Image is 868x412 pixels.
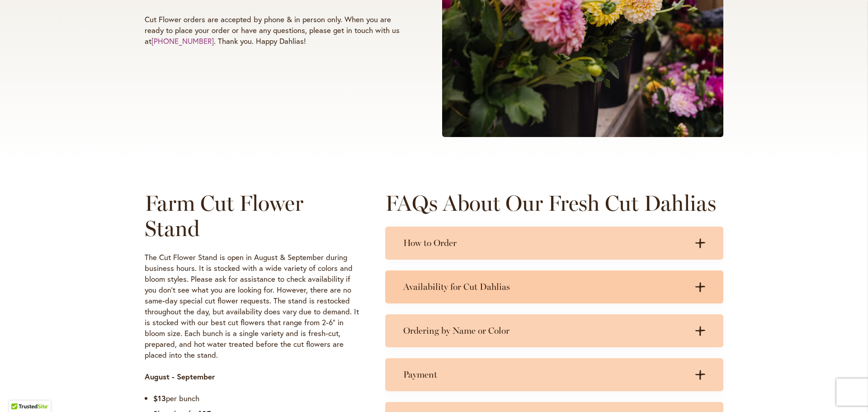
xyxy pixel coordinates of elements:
[403,369,687,380] h3: Payment
[385,227,723,260] summary: How to Order
[403,325,687,336] h3: Ordering by Name or Color
[385,270,723,303] summary: Availability for Cut Dahlias
[385,358,723,391] summary: Payment
[145,14,408,47] p: Cut Flower orders are accepted by phone & in person only. When you are ready to place your order ...
[145,371,215,382] strong: August - September
[145,190,359,241] h2: Farm Cut Flower Stand
[403,237,687,249] h3: How to Order
[403,281,687,293] h3: Availability for Cut Dahlias
[145,252,359,360] p: The Cut Flower Stand is open in August & September during business hours. It is stocked with a wi...
[385,314,723,347] summary: Ordering by Name or Color
[385,190,723,216] h2: FAQs About Our Fresh Cut Dahlias
[151,36,214,46] a: [PHONE_NUMBER]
